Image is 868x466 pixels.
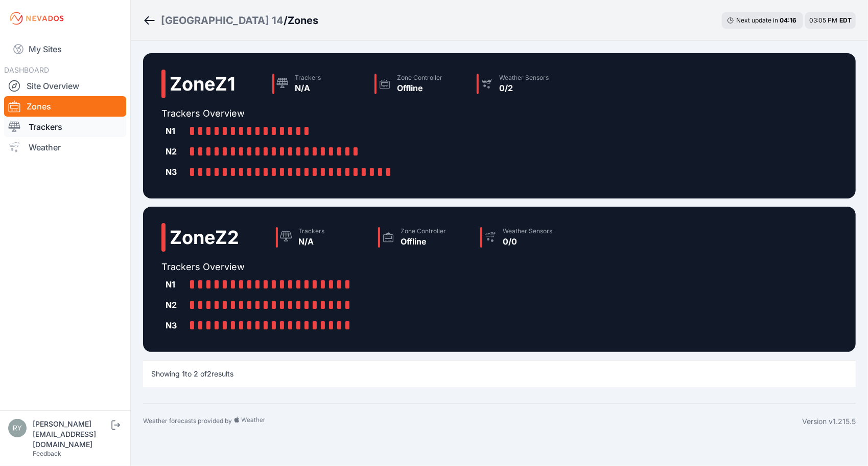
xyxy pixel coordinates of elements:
[33,419,109,450] div: [PERSON_NAME][EMAIL_ADDRESS][DOMAIN_NAME]
[161,106,575,121] h2: Trackers Overview
[298,235,324,248] div: N/A
[8,10,65,27] img: Nevados
[298,227,324,235] div: Trackers
[143,7,318,34] nav: Breadcrumb
[503,227,552,235] div: Weather Sensors
[780,16,798,25] div: 04 : 16
[166,299,186,311] div: N2
[170,74,236,94] h2: Zone Z1
[4,65,49,74] span: DASHBOARD
[4,137,126,158] a: Weather
[473,70,575,98] a: Weather Sensors0/2
[499,74,549,82] div: Weather Sensors
[166,278,186,291] div: N1
[4,117,126,137] a: Trackers
[503,235,552,248] div: 0/0
[499,82,549,94] div: 0/2
[166,319,186,331] div: N3
[161,13,284,28] a: [GEOGRAPHIC_DATA] 14
[288,13,318,28] h3: Zones
[166,125,186,137] div: N1
[207,369,212,378] span: 2
[476,223,578,252] a: Weather Sensors0/0
[182,369,185,378] span: 1
[8,419,27,437] img: ryan@bullrockcorp.com
[4,76,126,96] a: Site Overview
[839,16,852,24] span: EDT
[194,369,198,378] span: 2
[401,227,446,235] div: Zone Controller
[295,74,321,82] div: Trackers
[4,96,126,117] a: Zones
[295,82,321,94] div: N/A
[284,13,288,28] span: /
[170,227,239,248] h2: Zone Z2
[401,235,446,248] div: Offline
[736,16,778,24] span: Next update in
[397,74,442,82] div: Zone Controller
[397,82,442,94] div: Offline
[143,416,802,427] div: Weather forecasts provided by
[151,369,233,379] p: Showing to of results
[4,37,126,61] a: My Sites
[272,223,374,252] a: TrackersN/A
[809,16,837,24] span: 03:05 PM
[33,450,61,457] a: Feedback
[161,260,578,274] h2: Trackers Overview
[166,145,186,158] div: N2
[802,416,856,427] div: Version v1.215.5
[166,166,186,178] div: N3
[268,70,370,98] a: TrackersN/A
